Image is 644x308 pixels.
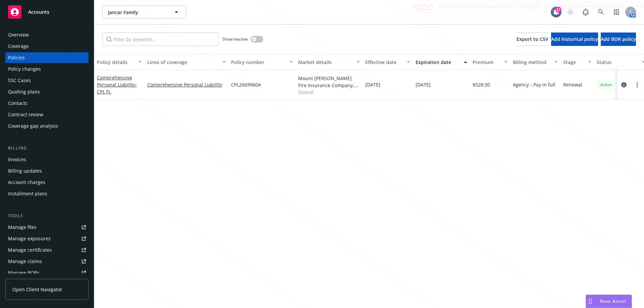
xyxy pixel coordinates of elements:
[147,59,218,66] div: Lines of coverage
[8,29,29,40] div: Overview
[473,81,490,88] span: $528.00
[416,59,460,66] div: Expiration date
[560,54,594,70] button: Stage
[473,59,500,66] div: Premium
[12,286,62,293] span: Open Client Navigator
[97,59,135,66] div: Policy details
[5,41,89,52] a: Coverage
[563,5,577,19] a: Start snowing
[610,5,623,19] a: Switch app
[5,177,89,188] a: Account charges
[102,33,218,46] input: Filter by keyword...
[5,166,89,176] a: Billing updates
[365,59,403,66] div: Effective date
[579,5,592,19] a: Report a Bug
[8,154,26,165] div: Invoices
[601,36,636,42] span: Add BOR policy
[145,54,228,70] button: Lines of coverage
[620,81,628,89] a: circleInformation
[8,256,42,267] div: Manage claims
[510,54,560,70] button: Billing method
[8,188,47,199] div: Installment plans
[5,52,89,63] a: Policies
[470,54,510,70] button: Premium
[296,54,363,70] button: Market details
[5,64,89,74] a: Policy changes
[586,295,594,308] div: Drag to move
[8,222,37,233] div: Manage files
[5,109,89,120] a: Contract review
[8,233,51,244] div: Manage exposures
[5,121,89,131] a: Coverage gap analysis
[8,64,41,74] div: Policy changes
[597,59,638,66] div: Status
[147,81,226,88] a: Comprehensive Personal Liability
[8,52,25,63] div: Policies
[8,75,31,86] div: SSC Cases
[513,81,555,88] span: Agency - Pay in full
[228,54,296,70] button: Policy number
[5,245,89,255] a: Manage certificates
[5,86,89,97] a: Quoting plans
[551,36,598,42] span: Add historical policy
[298,59,353,66] div: Market details
[94,54,145,70] button: Policy details
[298,75,360,89] div: Mount [PERSON_NAME] Fire Insurance Company, USLI, [PERSON_NAME] & Associates, [PERSON_NAME] & Ass...
[8,267,40,278] div: Manage BORs
[513,59,550,66] div: Billing method
[5,267,89,278] a: Manage BORs
[5,154,89,165] a: Invoices
[8,245,52,255] div: Manage certificates
[413,54,470,70] button: Expiration date
[363,54,413,70] button: Effective date
[586,295,632,308] button: Nova Assist
[97,74,137,95] a: Comprehensive Personal Liability
[8,41,29,52] div: Coverage
[551,33,598,46] button: Add historical policy
[108,9,166,16] span: Jancar Family
[5,145,89,151] div: Billing
[594,5,608,19] a: Search
[5,98,89,109] a: Contacts
[563,81,582,88] span: Renewal
[633,81,641,89] a: more
[5,222,89,233] a: Manage files
[5,75,89,86] a: SSC Cases
[222,36,248,42] span: Show inactive
[416,81,431,88] span: [DATE]
[8,177,45,188] div: Account charges
[8,121,58,131] div: Coverage gap analysis
[231,59,285,66] div: Policy number
[5,188,89,199] a: Installment plans
[5,212,89,219] div: Tools
[517,33,548,46] button: Export to CSV
[8,166,42,176] div: Billing updates
[601,33,636,46] button: Add BOR policy
[5,233,89,244] a: Manage exposures
[8,98,28,109] div: Contacts
[8,109,43,120] div: Contract review
[600,298,626,304] span: Nova Assist
[563,59,584,66] div: Stage
[28,9,49,15] span: Accounts
[365,81,380,88] span: [DATE]
[5,256,89,267] a: Manage claims
[231,81,261,88] span: CPL2669960A
[5,29,89,40] a: Overview
[599,82,613,88] span: Active
[5,3,89,21] a: Accounts
[102,5,186,19] button: Jancar Family
[8,86,40,97] div: Quoting plans
[298,89,360,95] span: Show all
[517,36,548,42] span: Export to CSV
[555,7,561,13] div: 17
